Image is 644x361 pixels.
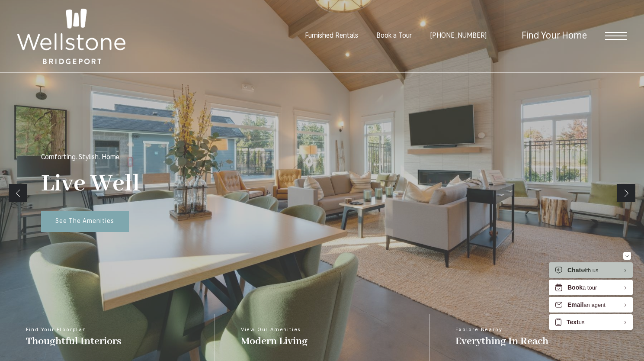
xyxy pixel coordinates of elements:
a: Next [617,184,635,202]
a: Furnished Rentals [305,32,358,39]
span: Thoughtful Interiors [26,335,121,348]
a: Find Your Home [522,31,587,41]
a: Previous [9,184,27,202]
span: [PHONE_NUMBER] [430,32,487,39]
img: Wellstone [17,9,125,64]
a: See The Amenities [41,211,129,232]
p: Comforting. Stylish. Home. [41,154,121,161]
a: Call Us at (253) 642-8681 [430,32,487,39]
span: Explore Nearby [455,327,548,332]
span: See The Amenities [55,218,114,225]
button: Open Menu [605,32,627,40]
span: Everything In Reach [455,335,548,348]
p: Live Well [41,170,140,199]
span: Modern Living [241,335,308,348]
a: View Our Amenities [215,314,429,361]
span: Find Your Floorplan [26,327,121,332]
span: View Our Amenities [241,327,308,332]
a: Explore Nearby [429,314,644,361]
a: Book a Tour [376,32,412,39]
